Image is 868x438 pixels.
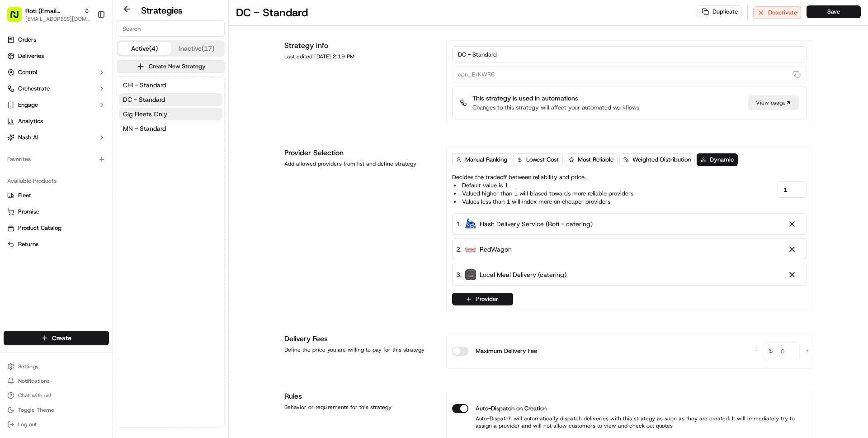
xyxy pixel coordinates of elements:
img: Nash [9,9,27,27]
button: Weighted Distribution [619,153,695,166]
li: Values less than 1 will index more on cheaper providers [454,198,633,206]
div: Last edited [DATE] 2:19 PM [284,53,435,60]
span: Fleet [18,191,31,200]
a: 📗Knowledge Base [5,128,73,144]
button: Lowest Cost [513,153,563,166]
button: Engage [4,98,109,112]
span: Weighted Distribution [632,156,691,164]
button: Save [807,5,861,18]
a: View usage [748,95,799,110]
span: Returns [18,240,38,248]
button: Provider [452,293,513,305]
span: Product Catalog [18,224,61,232]
div: 💻 [76,132,84,139]
h1: Strategy Info [284,40,435,51]
a: Powered byPylon [64,153,109,160]
span: Local Meal Delivery (catering) [480,270,566,279]
a: Promise [7,208,105,216]
img: time_to_eat_nevada_logo [465,244,476,255]
span: Log out [18,421,37,428]
div: 📗 [9,132,16,139]
a: Analytics [4,114,109,129]
li: Valued higher than 1 will biased towards more reliable providers [454,190,633,198]
p: Decides the tradeoff between reliability and price. [452,173,633,206]
div: 3 . [456,270,566,280]
button: CHI - Standard [119,79,222,91]
div: Available Products [4,174,109,188]
a: Fleet [7,191,105,200]
button: Log out [4,418,109,431]
button: Create New Strategy [117,60,225,73]
button: Dynamic [697,153,738,166]
p: Auto-Dispatch will automatically dispatch deliveries with this strategy as soon as they are creat... [452,415,807,429]
h1: Delivery Fees [284,333,435,344]
span: DC - Standard [123,95,165,104]
button: Start new chat [154,89,165,100]
a: Deliveries [4,49,109,63]
span: Pylon [90,153,109,160]
button: Fleet [4,188,109,203]
span: Lowest Cost [526,156,559,164]
span: Most Reliable [578,156,613,164]
input: Search [117,20,225,37]
p: Changes to this strategy will affect your automated workflows [472,104,639,112]
span: MN - Standard [123,124,166,133]
label: Maximum Delivery Fee [476,347,537,356]
img: lmd_logo.png [465,269,476,280]
li: Default value is 1 [454,181,633,190]
span: $ [765,343,776,362]
span: Chat with us! [18,392,51,399]
button: Orchestrate [4,81,109,96]
img: main-logo.png [465,219,476,229]
div: We're available if you need us! [31,95,114,103]
span: API Documentation [85,131,145,140]
div: Add allowed providers from list and define strategy [284,160,435,167]
button: DC - Standard [119,93,222,106]
button: Create [4,331,109,345]
input: Got a question? Start typing here... [24,58,163,68]
span: Manual Ranking [465,156,507,164]
a: Returns [7,240,105,248]
p: Welcome 👋 [9,36,165,51]
span: Notifications [18,377,50,385]
span: Engage [18,101,38,109]
button: Settings [4,360,109,373]
div: Favorites [4,152,109,167]
a: Product Catalog [7,224,105,232]
button: Notifications [4,375,109,387]
button: Returns [4,237,109,252]
button: MN - Standard [119,122,222,135]
span: Roti (Email Parsing) [25,6,80,15]
h1: Rules [284,391,435,402]
span: CHI - Standard [123,81,166,90]
button: Active (4) [118,42,171,55]
span: Create [52,333,71,343]
span: Knowledge Base [18,131,69,140]
button: Gig Fleets Only [119,108,222,120]
button: Roti (Email Parsing)[EMAIL_ADDRESS][DOMAIN_NAME] [4,4,94,25]
span: Flash Delivery Service (Roti - catering) [480,219,593,229]
button: Control [4,65,109,80]
span: Control [18,68,37,76]
div: 2 . [456,244,512,254]
p: This strategy is used in automations [472,94,639,103]
span: Promise [18,208,39,216]
h2: Strategies [141,4,183,17]
button: Product Catalog [4,221,109,235]
span: Orders [18,36,36,44]
a: Orders [4,33,109,47]
a: 💻API Documentation [73,128,149,144]
label: Auto-Dispatch on Creation [476,404,547,413]
button: Chat with us! [4,389,109,402]
img: 1736555255976-a54dd68f-1ca7-489b-9aae-adbdc363a1c4 [9,86,25,103]
span: Orchestrate [18,85,50,93]
h1: Provider Selection [284,148,435,158]
div: 1 . [456,219,593,229]
button: [EMAIL_ADDRESS][DOMAIN_NAME] [25,15,90,23]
